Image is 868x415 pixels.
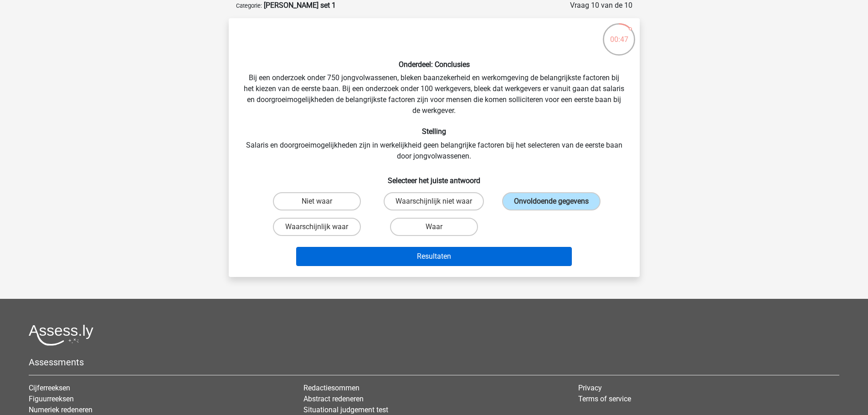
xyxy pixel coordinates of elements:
[273,218,361,236] label: Waarschijnlijk waar
[390,218,478,236] label: Waar
[243,60,625,69] h6: Onderdeel: Conclusies
[384,192,484,210] label: Waarschijnlijk niet waar
[303,384,360,392] a: Redactiesommen
[236,2,262,9] small: Categorie:
[29,395,74,403] a: Figuurreeksen
[29,405,92,414] a: Numeriek redeneren
[303,395,364,403] a: Abstract redeneren
[243,127,625,136] h6: Stelling
[502,192,601,210] label: Onvoldoende gegevens
[578,395,631,403] a: Terms of service
[602,22,636,45] div: 00:47
[232,26,636,270] div: Bij een onderzoek onder 750 jongvolwassenen, bleken baanzekerheid en werkomgeving de belangrijkst...
[243,169,625,185] h6: Selecteer het juiste antwoord
[273,192,361,210] label: Niet waar
[29,324,93,346] img: Assessly logo
[29,357,839,368] h5: Assessments
[578,384,602,392] a: Privacy
[264,1,336,10] strong: [PERSON_NAME] set 1
[29,384,70,392] a: Cijferreeksen
[303,405,388,414] a: Situational judgement test
[296,247,572,266] button: Resultaten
